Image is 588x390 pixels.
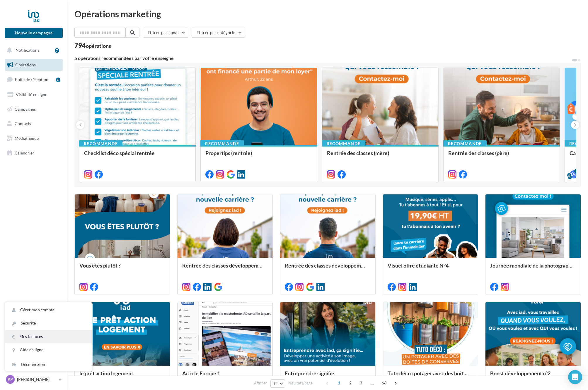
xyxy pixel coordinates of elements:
div: Opérations marketing [74,9,581,18]
span: 12 [273,381,278,386]
div: Déconnexion [5,358,92,371]
span: 2 [346,378,355,388]
div: opérations [86,43,111,48]
div: Rentrée des classes (mère) [327,150,434,162]
a: Aide en ligne [5,343,92,357]
button: Notifications 7 [4,44,62,56]
a: Visibilité en ligne [4,88,64,101]
div: Recommandé [79,140,122,147]
div: Checklist déco spécial rentrée [84,150,191,162]
span: Boîte de réception [15,77,48,82]
a: Contacts [4,117,64,130]
span: PP [8,376,13,382]
div: Open Intercom Messenger [568,370,582,384]
span: Contacts [15,121,31,126]
div: Rentrée des classes développement (conseiller) [285,263,371,274]
a: Médiathèque [4,132,64,144]
div: Recommandé [443,140,487,147]
div: Rentrée des classes (père) [448,150,555,162]
a: Calendrier [4,147,64,159]
a: Boîte de réception6 [4,73,64,86]
div: 5 opérations recommandées par votre enseigne [74,56,572,60]
a: PP [PERSON_NAME] [5,374,63,385]
span: Opérations [15,62,36,67]
a: Campagnes [4,103,64,115]
div: Boost développement n°2 [490,370,576,382]
a: Opérations [4,59,64,71]
div: le prêt action logement [79,370,165,382]
button: 12 [270,379,285,388]
span: Visibilité en ligne [16,92,47,97]
div: Entreprendre signifie [285,370,371,382]
a: Gérer mon compte [5,303,92,317]
div: Recommandé [322,140,365,147]
div: 5 [574,169,580,174]
span: ... [368,378,377,388]
a: Mes factures [5,330,92,343]
button: Filtrer par canal [143,28,188,38]
span: 1 [334,378,344,388]
div: 794 [74,42,111,49]
div: Rentrée des classes développement (conseillère) [182,263,268,274]
div: Propertips (rentrée) [205,150,312,162]
span: Campagnes [15,106,36,111]
a: Sécurité [5,317,92,330]
span: Notifications [16,48,39,53]
div: Visuel offre étudiante N°4 [388,263,473,274]
div: Vous êtes plutôt ? [79,263,165,274]
div: Recommandé [200,140,244,147]
span: Médiathèque [15,136,39,141]
p: [PERSON_NAME] [17,376,56,382]
div: Article Europe 1 [182,370,268,382]
button: Filtrer par catégorie [192,28,245,38]
span: 66 [379,378,389,388]
div: Tuto déco : potager avec des boites de conserves [388,370,473,382]
div: 6 [56,78,60,82]
span: 3 [356,378,366,388]
div: Journée mondiale de la photographie [490,263,576,274]
div: 7 [55,48,59,53]
button: Nouvelle campagne [5,28,63,38]
span: Afficher [254,380,267,386]
span: résultats/page [288,380,313,386]
span: Calendrier [15,150,34,155]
